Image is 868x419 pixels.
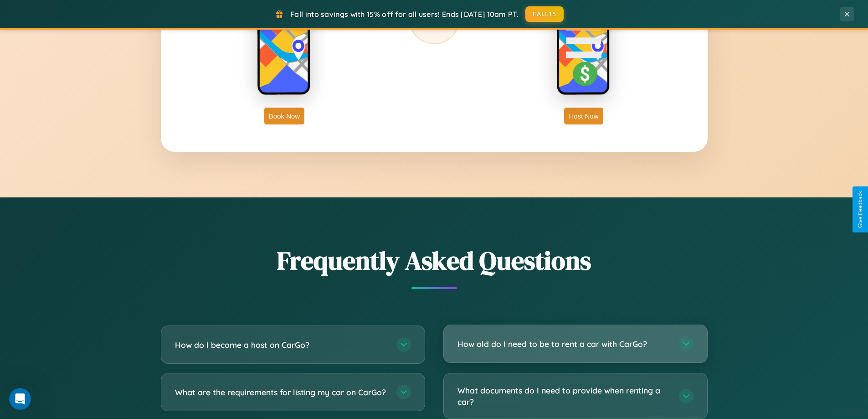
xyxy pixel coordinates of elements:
[9,388,31,410] iframe: Intercom live chat
[457,385,670,407] h3: What documents do I need to provide when renting a car?
[175,339,387,351] h3: How do I become a host on CarGo?
[264,108,304,124] button: Book Now
[857,191,863,228] div: Give Feedback
[290,10,519,19] span: Fall into savings with 15% off for all users! Ends [DATE] 10am PT.
[457,338,670,350] h3: How old do I need to be to rent a car with CarGo?
[161,243,708,278] h2: Frequently Asked Questions
[564,108,603,124] button: Host Now
[175,387,387,398] h3: What are the requirements for listing my car on CarGo?
[525,6,564,22] button: FALL15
